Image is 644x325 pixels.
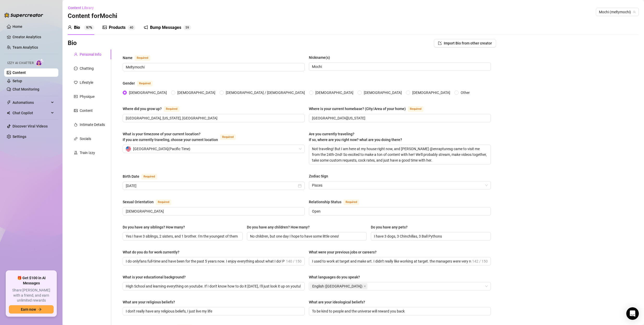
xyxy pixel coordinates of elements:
span: link [74,137,78,141]
span: Required [164,106,179,112]
input: Nickname(s) [312,64,487,69]
span: Share [PERSON_NAME] with a friend, and earn unlimited rewards [9,288,54,303]
span: idcard [74,95,78,98]
img: AI Chatter [36,59,44,66]
span: Are you currently traveling? If so, where are you right now? what are you doing there? [309,132,402,142]
div: Birth Date [123,174,139,179]
div: What were your previous jobs or careers? [309,249,377,255]
input: Where is your current homebase? (City/Area of your home) [312,115,487,121]
label: Zodiac Sign [309,173,332,179]
span: import [438,41,442,45]
label: Relationship Status [309,199,365,205]
span: [GEOGRAPHIC_DATA] ( Pacific Time ) [133,145,190,153]
a: Setup [12,79,22,83]
input: Where did you grow up? [126,115,301,121]
img: Chat Copilot [7,111,10,115]
span: Required [343,199,359,205]
span: Earn now [21,307,36,311]
div: Do you have any children? How many? [247,224,310,230]
label: Nickname(s) [309,55,334,60]
sup: 40 [128,25,135,30]
label: Gender [123,80,158,86]
span: Required [141,174,157,180]
span: close [364,285,366,288]
span: user [74,53,78,56]
span: user [68,25,72,29]
span: 142 / 150 [472,258,488,264]
span: team [633,10,636,14]
span: heart [74,81,78,84]
button: Earn nowarrow-right [9,305,54,314]
span: message [74,67,78,70]
div: Train Izzy [80,150,95,156]
input: Do you have any pets? [374,233,487,239]
div: Personal Info [80,52,101,57]
span: experiment [74,151,78,155]
div: Products [109,24,126,31]
label: What are your ideological beliefs? [309,299,369,305]
span: What is your timezone of your current location? If you are currently traveling, choose your curre... [123,132,218,142]
input: Name [126,64,301,70]
sup: 97% [84,25,94,30]
button: Import Bio from other creator [434,39,496,47]
input: What do you do for work currently? [126,258,285,264]
input: What are your ideological beliefs? [312,308,487,314]
a: Content [12,71,26,75]
div: Zodiac Sign [309,173,328,179]
span: Required [156,199,171,205]
span: 0 [132,26,133,29]
a: Chat Monitoring [12,87,39,91]
label: What were your previous jobs or careers? [309,249,380,255]
div: What do you do for work currently? [123,249,179,255]
input: Do you have any children? How many? [250,233,363,239]
span: 9 [187,26,189,29]
div: Lifestyle [80,80,93,85]
div: Where is your current homebase? (City/Area of your home) [309,106,406,112]
span: English ([GEOGRAPHIC_DATA]) [312,283,362,289]
span: Import Bio from other creator [444,41,492,45]
label: What do you do for work currently? [123,249,183,255]
span: Other [459,90,472,95]
div: What is your educational background? [123,274,186,280]
div: Socials [80,136,91,142]
div: What are your religious beliefs? [123,299,175,305]
label: Where did you grow up? [123,106,185,112]
sup: 59 [183,25,191,30]
span: [DEMOGRAPHIC_DATA] [175,90,217,95]
span: 5 [185,26,187,29]
span: 140 / 150 [286,258,302,264]
label: Do you have any siblings? How many? [123,224,189,230]
span: [DEMOGRAPHIC_DATA] [362,90,404,95]
input: Do you have any siblings? How many? [126,233,239,239]
input: What are your religious beliefs? [126,308,301,314]
span: English (US) [310,283,367,289]
label: Birth Date [123,173,163,180]
span: arrow-right [38,308,42,311]
div: Do you have any siblings? How many? [123,224,185,230]
span: fire [74,123,78,126]
a: Settings [12,135,26,139]
span: Automations [12,98,49,107]
span: Required [135,55,150,61]
div: Bio [74,24,80,31]
span: [DEMOGRAPHIC_DATA] [313,90,355,95]
div: Intimate Details [80,122,105,128]
div: Relationship Status [309,199,341,205]
input: Relationship Status [312,208,487,214]
div: Bump Messages [150,24,181,31]
label: What languages do you speak? [309,274,364,280]
h3: Content for Mochi [68,12,117,20]
textarea: Not traveling! But I am here at my house right now, and [PERSON_NAME] @enrapturesg came to visit ... [309,145,491,164]
label: What are your religious beliefs? [123,299,179,305]
span: Required [408,106,423,112]
a: Discover Viral Videos [12,124,48,128]
input: Sexual Orientation [126,208,301,214]
label: Do you have any pets? [371,224,411,230]
div: Name [123,55,133,61]
input: Birth Date [126,183,297,189]
div: Do you have any pets? [371,224,408,230]
div: Chatting [80,66,94,71]
div: Where did you grow up? [123,106,162,112]
span: Pisces [312,181,488,189]
span: picture [103,25,107,29]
